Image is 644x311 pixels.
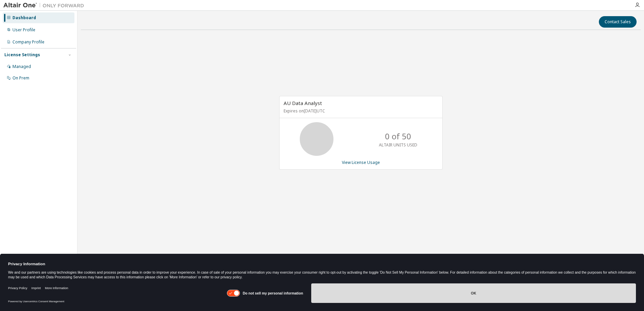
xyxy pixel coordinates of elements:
[12,39,44,45] div: Company Profile
[4,52,40,58] div: License Settings
[284,100,322,106] span: AU Data Analyst
[12,75,29,81] div: On Prem
[12,27,35,33] div: User Profile
[12,64,31,69] div: Managed
[599,16,637,28] button: Contact Sales
[379,142,417,148] p: ALTAIR UNITS USED
[284,108,437,114] p: Expires on [DATE] UTC
[342,160,380,165] a: View License Usage
[385,131,411,142] p: 0 of 50
[3,2,88,9] img: Altair One
[12,15,36,21] div: Dashboard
